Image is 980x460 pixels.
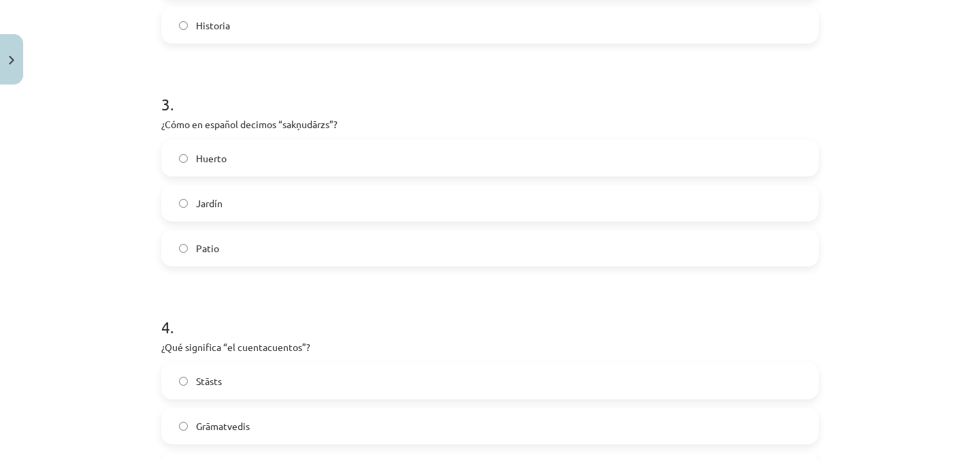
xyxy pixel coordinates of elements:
span: Historia [196,18,230,33]
span: Stāsts [196,374,222,388]
span: Patio [196,241,219,256]
span: Grāmatvedis [196,419,250,433]
input: Historia [179,21,188,30]
input: Patio [179,244,188,253]
p: ¿Cómo en español decimos “sakņudārzs”? [161,117,819,132]
p: ¿Qué significa “el cuentacuentos”? [161,340,819,354]
h1: 4 . [161,294,819,336]
span: Huerto [196,151,227,166]
input: Jardín [179,199,188,208]
span: Jardín [196,196,223,211]
input: Stāsts [179,377,188,386]
h1: 3 . [161,71,819,113]
input: Grāmatvedis [179,422,188,431]
input: Huerto [179,154,188,163]
img: icon-close-lesson-0947bae3869378f0d4975bcd49f059093ad1ed9edebbc8119c70593378902aed.svg [9,56,14,65]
